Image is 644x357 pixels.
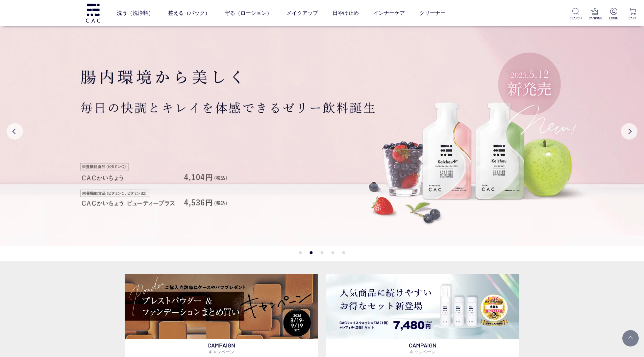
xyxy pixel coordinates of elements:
a: SEARCH [570,8,582,21]
span: キャンペーン [410,349,435,354]
p: CART [627,16,639,21]
a: CART [627,8,639,21]
a: ベースメイクキャンペーン ベースメイクキャンペーン CAMPAIGNキャンペーン [125,274,318,357]
button: Next [621,123,637,140]
p: RANKING [589,16,601,21]
p: LOGIN [607,16,620,21]
button: 1 of 5 [299,251,302,254]
a: RANKING [589,8,601,21]
button: 5 of 5 [342,251,345,254]
button: 4 of 5 [332,251,334,254]
a: メイクアップ [286,4,318,22]
a: 洗う（洗浄料） [117,4,154,22]
img: フェイスウォッシュ＋レフィル2個セット [326,274,519,339]
a: 日やけ止め [333,4,359,22]
a: インナーケア [373,4,405,22]
p: CAMPAIGN [125,339,318,357]
a: LOGIN [607,8,620,21]
p: CAMPAIGN [326,339,519,357]
a: フェイスウォッシュ＋レフィル2個セット フェイスウォッシュ＋レフィル2個セット CAMPAIGNキャンペーン [326,274,519,357]
button: Previous [7,123,23,140]
a: 守る（ローション） [225,4,272,22]
span: キャンペーン [209,349,234,354]
button: 3 of 5 [321,251,324,254]
p: SEARCH [570,16,582,21]
a: 整える（パック） [168,4,210,22]
img: ベースメイクキャンペーン [125,274,318,339]
img: logo [85,4,101,22]
a: クリーナー [419,4,446,22]
button: 2 of 5 [310,251,313,254]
